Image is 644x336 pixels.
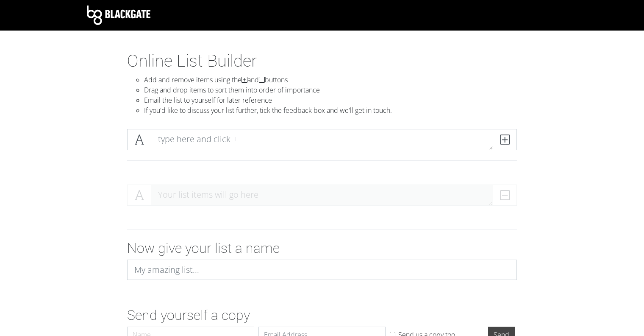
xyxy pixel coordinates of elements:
[127,307,517,323] h2: Send yourself a copy
[87,6,150,25] img: Blackgate
[144,105,517,115] li: If you'd like to discuss your list further, tick the feedback box and we'll get in touch.
[144,85,517,95] li: Drag and drop items to sort them into order of importance
[127,260,517,280] input: My amazing list...
[144,75,517,85] li: Add and remove items using the and buttons
[127,51,517,71] h1: Online List Builder
[127,240,517,256] h2: Now give your list a name
[144,95,517,105] li: Email the list to yourself for later reference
